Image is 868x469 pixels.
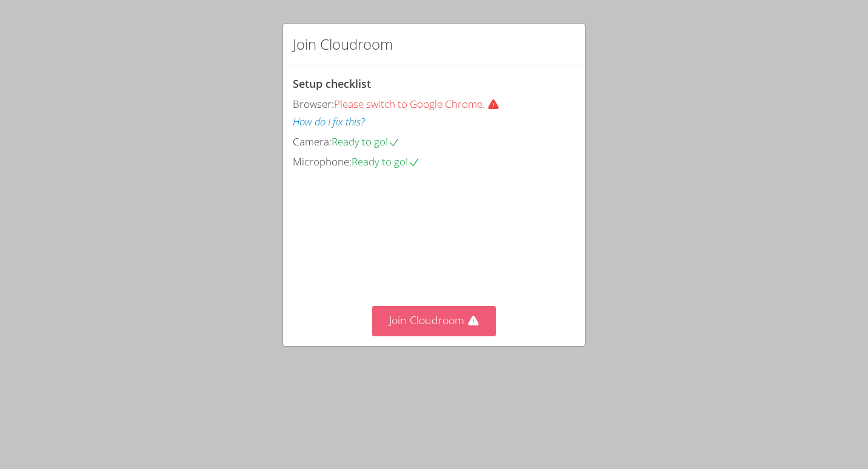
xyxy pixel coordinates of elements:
span: Setup checklist [293,76,371,91]
button: Join Cloudroom [372,306,496,336]
span: Please switch to Google Chrome. [334,97,509,111]
h2: Join Cloudroom [293,33,393,55]
span: Camera: [293,135,332,148]
span: Ready to go! [332,135,400,148]
span: Microphone: [293,155,352,168]
span: Browser: [293,97,334,111]
span: Ready to go! [352,155,420,168]
button: How do I fix this? [293,113,365,131]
